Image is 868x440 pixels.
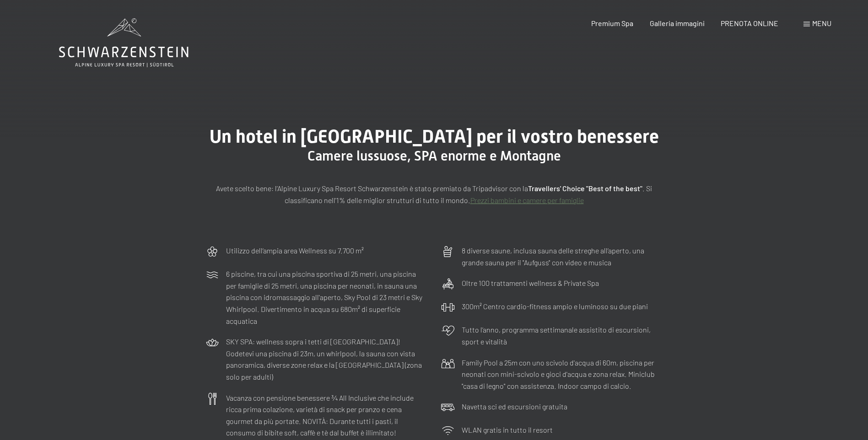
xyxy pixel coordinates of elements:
[470,196,584,204] a: Prezzi bambini e camere per famiglie
[462,300,648,312] p: 300m² Centro cardio-fitness ampio e luminoso su due piani
[462,245,663,268] p: 8 diverse saune, inclusa sauna delle streghe all’aperto, una grande sauna per il "Aufguss" con vi...
[205,182,663,206] p: Avete scelto bene: l’Alpine Luxury Spa Resort Schwarzenstein è stato premiato da Tripadvisor con ...
[812,19,831,27] span: Menu
[721,19,778,27] a: PRENOTA ONLINE
[210,126,659,147] span: Un hotel in [GEOGRAPHIC_DATA] per il vostro benessere
[650,19,705,27] a: Galleria immagini
[226,336,427,382] p: SKY SPA: wellness sopra i tetti di [GEOGRAPHIC_DATA]! Godetevi una piscina di 23m, un whirlpool, ...
[591,19,633,27] a: Premium Spa
[528,184,642,193] strong: Travellers' Choice "Best of the best"
[226,245,364,257] p: Utilizzo dell‘ampia area Wellness su 7.700 m²
[462,424,553,436] p: WLAN gratis in tutto il resort
[462,277,599,289] p: Oltre 100 trattamenti wellness & Private Spa
[462,324,663,347] p: Tutto l’anno, programma settimanale assistito di escursioni, sport e vitalità
[462,357,663,392] p: Family Pool a 25m con uno scivolo d'acqua di 60m, piscina per neonati con mini-scivolo e gioci d'...
[462,401,567,413] p: Navetta sci ed escursioni gratuita
[226,268,427,327] p: 6 piscine, tra cui una piscina sportiva di 25 metri, una piscina per famiglie di 25 metri, una pi...
[307,148,561,164] span: Camere lussuose, SPA enorme e Montagne
[226,392,427,439] p: Vacanza con pensione benessere ¾ All Inclusive che include ricca prima colazione, varietà di snac...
